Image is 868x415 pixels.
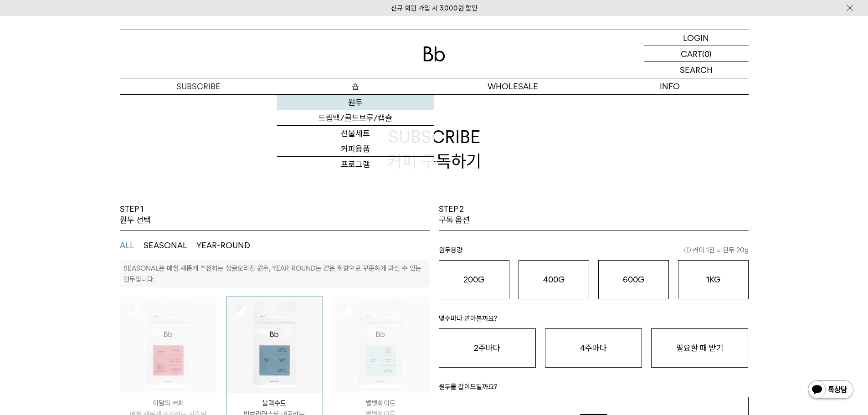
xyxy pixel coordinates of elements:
o: 1KG [706,275,720,284]
button: 2주마다 [439,328,536,368]
p: (0) [702,46,712,61]
button: 1KG [678,260,749,299]
button: YEAR-ROUND [196,240,250,251]
button: SEASONAL [144,240,187,251]
button: 200G [439,260,509,299]
a: 커피용품 [277,141,434,157]
img: 로고 [423,46,445,61]
button: ALL [120,240,134,251]
p: SEARCH [680,62,713,78]
p: SEASONAL은 매월 새롭게 추천하는 싱글오리진 원두, YEAR-ROUND는 같은 취향으로 꾸준하게 마실 수 있는 원두입니다. [123,264,421,283]
img: 상품이미지 [226,297,323,393]
button: 필요할 때 받기 [651,328,748,368]
span: 커피 1잔 = 윈두 20g [684,245,749,256]
button: 400G [519,260,589,299]
p: LOGIN [683,30,709,46]
p: 원두를 갈아드릴까요? [439,381,749,397]
a: 신규 회원 가입 시 3,000원 할인 [391,4,478,12]
p: 이달의 커피 [120,398,216,409]
o: 600G [623,275,644,284]
h2: SUBSCRIBE 커피 구독하기 [120,94,749,204]
a: 선물세트 [277,126,434,141]
img: 상품이미지 [333,297,429,393]
p: STEP 2 구독 옵션 [439,204,470,226]
p: CART [681,46,702,61]
a: CART (0) [644,46,749,62]
button: 600G [598,260,669,299]
button: 4주마다 [545,328,642,368]
a: 숍 [277,78,434,94]
a: 프로그램 [277,157,434,172]
a: LOGIN [644,30,749,46]
p: WHOLESALE [434,78,591,94]
p: STEP 1 원두 선택 [120,204,151,226]
img: 카카오톡 채널 1:1 채팅 버튼 [807,379,854,401]
p: 몇주마다 받아볼까요? [439,313,749,328]
p: INFO [591,78,749,94]
o: 200G [463,275,484,284]
a: 원두 [277,95,434,110]
p: 벨벳화이트 [333,398,429,409]
o: 400G [543,275,565,284]
p: 원두용량 [439,245,749,260]
a: SUBSCRIBE [120,78,277,94]
p: 블랙수트 [226,398,323,409]
a: 드립백/콜드브루/캡슐 [277,110,434,126]
img: 상품이미지 [120,297,216,393]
